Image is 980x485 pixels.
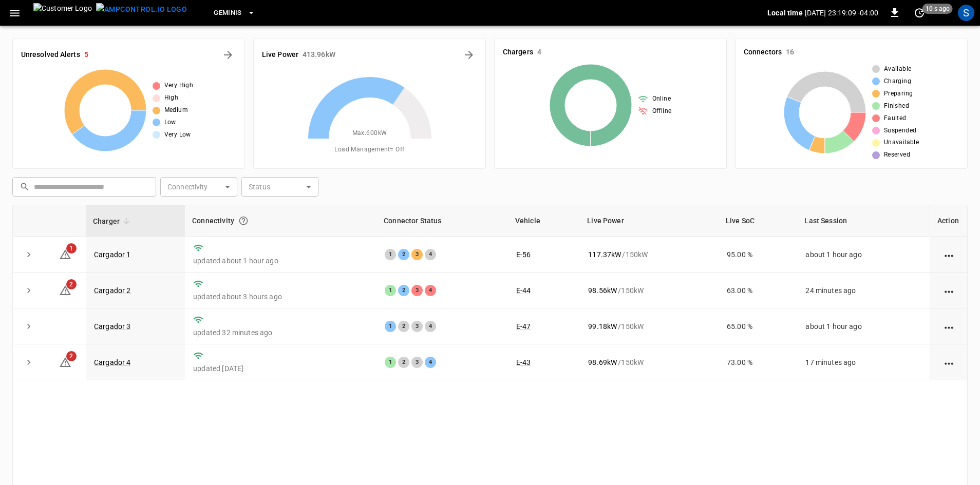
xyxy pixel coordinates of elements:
div: / 150 kW [588,249,710,260]
a: E-44 [516,286,531,295]
div: action cell options [943,249,955,260]
span: High [164,93,179,103]
span: Available [884,64,912,74]
div: 1 [385,249,396,260]
span: Very Low [164,130,191,140]
a: Cargador 4 [94,358,131,366]
div: 2 [398,321,409,332]
h6: 5 [84,49,88,61]
a: E-56 [516,250,531,259]
div: 2 [398,285,409,296]
a: E-43 [516,358,531,366]
div: Connectivity [192,211,369,230]
div: 2 [398,249,409,260]
a: 2 [59,285,71,294]
span: Charger [93,215,133,227]
button: Geminis [210,3,259,23]
span: Suspended [884,126,917,136]
button: Connection between the charger and our software. [234,211,253,230]
button: All Alerts [220,47,236,63]
img: ampcontrol.io logo [96,3,187,16]
img: Customer Logo [33,3,92,23]
div: 3 [411,285,423,296]
th: Connector Status [376,205,508,237]
div: / 150 kW [588,321,710,332]
h6: 4 [537,47,541,58]
span: Very High [164,81,194,91]
a: 1 [59,249,71,258]
td: 17 minutes ago [797,344,930,380]
p: 98.69 kW [588,357,617,367]
h6: Connectors [744,47,782,58]
div: 3 [411,321,423,332]
p: 117.37 kW [588,249,621,260]
td: 24 minutes ago [797,273,930,308]
div: action cell options [943,357,955,367]
div: 4 [425,249,436,260]
div: 3 [411,249,423,260]
td: 63.00 % [719,273,797,308]
p: 98.56 kW [588,285,617,296]
h6: 16 [786,47,794,58]
span: Max. 600 kW [352,128,387,139]
a: Cargador 3 [94,322,131,331]
a: Cargador 2 [94,286,131,295]
h6: Chargers [503,47,533,58]
p: updated about 1 hour ago [193,256,368,266]
span: Load Management = Off [334,145,404,155]
th: Live SoC [719,205,797,237]
p: [DATE] 23:19:09 -04:00 [805,8,878,18]
h6: Live Power [262,49,298,61]
button: expand row [21,355,36,370]
span: Medium [164,105,188,115]
span: Charging [884,76,911,87]
th: Vehicle [508,205,580,237]
button: expand row [21,247,36,262]
span: Low [164,118,176,128]
th: Live Power [580,205,719,237]
div: 1 [385,285,396,296]
p: updated about 3 hours ago [193,292,368,302]
th: Last Session [797,205,930,237]
span: Offline [652,106,672,117]
span: 2 [66,279,77,289]
div: 4 [425,321,436,332]
div: profile-icon [958,5,974,21]
span: Online [652,94,671,104]
button: Energy Overview [461,47,477,63]
span: Finished [884,101,909,111]
a: 2 [59,358,71,366]
td: 95.00 % [719,237,797,273]
div: action cell options [943,285,955,296]
span: 1 [66,243,77,254]
div: / 150 kW [588,285,710,296]
a: Cargador 1 [94,250,131,259]
div: 1 [385,321,396,332]
td: about 1 hour ago [797,237,930,273]
span: 2 [66,351,77,361]
div: 3 [411,357,423,368]
h6: 413.96 kW [303,49,335,61]
button: expand row [21,319,36,334]
div: 2 [398,357,409,368]
p: Local time [767,8,803,18]
span: Geminis [214,7,242,19]
td: 65.00 % [719,308,797,344]
span: Preparing [884,89,913,99]
span: Faulted [884,113,907,124]
p: 99.18 kW [588,321,617,332]
div: 4 [425,357,436,368]
button: set refresh interval [911,5,928,21]
a: E-47 [516,322,531,331]
div: 1 [385,357,396,368]
th: Action [930,205,967,237]
td: about 1 hour ago [797,308,930,344]
button: expand row [21,283,36,298]
span: Reserved [884,150,910,160]
div: 4 [425,285,436,296]
div: / 150 kW [588,357,710,367]
td: 73.00 % [719,344,797,380]
p: updated 32 minutes ago [193,327,368,338]
h6: Unresolved Alerts [21,49,80,61]
span: 10 s ago [922,4,953,14]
